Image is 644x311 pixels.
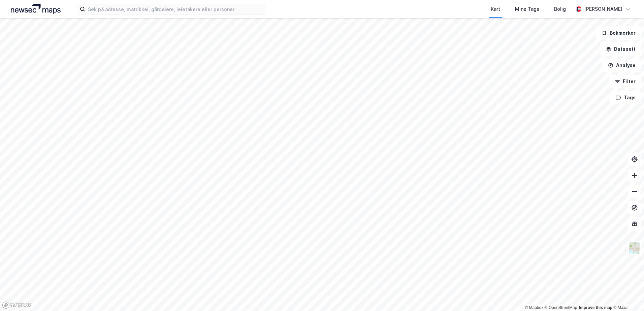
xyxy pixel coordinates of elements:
button: Datasett [600,42,641,56]
div: Kart [491,5,500,13]
input: Søk på adresse, matrikkel, gårdeiere, leietakere eller personer [85,4,265,14]
iframe: Chat Widget [610,279,644,311]
img: Z [628,242,641,254]
div: Mine Tags [515,5,539,13]
button: Analyse [602,59,641,72]
a: Mapbox [525,305,543,310]
a: Mapbox homepage [2,301,32,309]
img: logo.a4113a55bc3d86da70a041830d287a7e.svg [11,4,61,14]
a: OpenStreetMap [545,305,577,310]
button: Filter [609,75,641,88]
button: Tags [610,91,641,104]
button: Bokmerker [596,26,641,40]
div: Bolig [554,5,566,13]
div: Kontrollprogram for chat [610,279,644,311]
div: [PERSON_NAME] [584,5,622,13]
a: Improve this map [579,305,612,310]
